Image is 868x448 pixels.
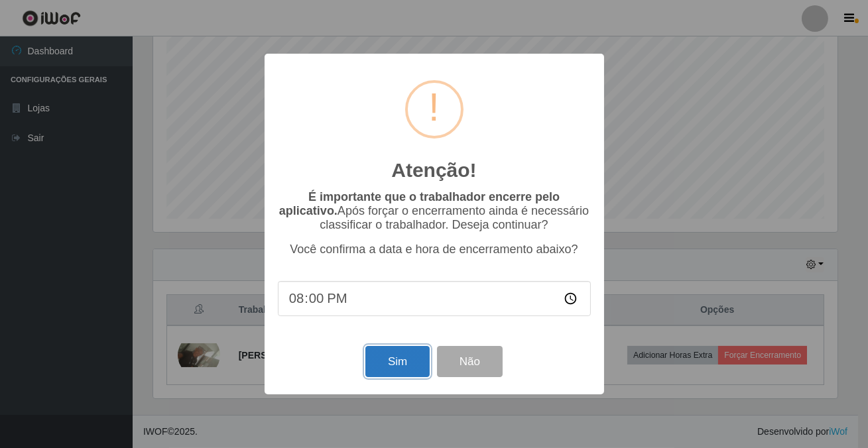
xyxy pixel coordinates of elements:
p: Após forçar o encerramento ainda é necessário classificar o trabalhador. Deseja continuar? [278,190,591,232]
h2: Atenção! [391,158,476,182]
b: É importante que o trabalhador encerre pelo aplicativo. [279,190,560,217]
button: Não [437,346,503,377]
button: Sim [365,346,430,377]
p: Você confirma a data e hora de encerramento abaixo? [278,243,591,256]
